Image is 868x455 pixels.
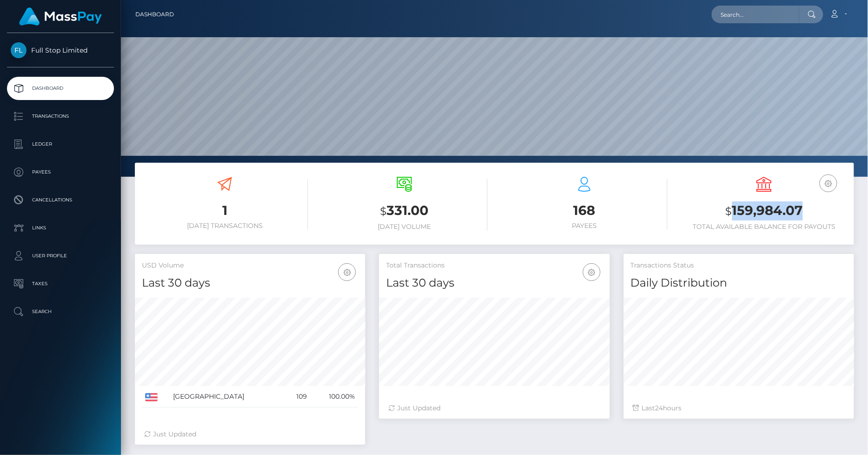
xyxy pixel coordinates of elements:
[386,261,602,270] h5: Total Transactions
[7,272,114,295] a: Taxes
[11,277,110,291] p: Taxes
[19,7,102,26] img: MassPay Logo
[285,386,310,408] td: 109
[7,46,114,54] span: Full Stop Limited
[11,81,110,95] p: Dashboard
[726,205,732,218] small: $
[310,386,358,408] td: 100.00%
[7,133,114,156] a: Ledger
[388,403,600,413] div: Just Updated
[7,244,114,268] a: User Profile
[681,223,848,231] h6: Total Available Balance for Payouts
[145,393,158,401] img: US.png
[11,109,110,123] p: Transactions
[631,275,847,291] h4: Daily Distribution
[144,429,356,439] div: Just Updated
[712,6,799,23] input: Search...
[11,305,110,319] p: Search
[322,201,488,221] h3: 331.00
[7,300,114,323] a: Search
[11,193,110,207] p: Cancellations
[7,77,114,100] a: Dashboard
[142,222,308,230] h6: [DATE] Transactions
[11,42,27,58] img: Full Stop Limited
[11,137,110,151] p: Ledger
[142,275,358,291] h4: Last 30 days
[322,223,488,231] h6: [DATE] Volume
[631,261,847,270] h5: Transactions Status
[681,201,848,221] h3: 159,984.07
[501,201,668,220] h3: 168
[7,188,114,212] a: Cancellations
[7,105,114,128] a: Transactions
[633,403,845,413] div: Last hours
[655,404,663,412] span: 24
[11,249,110,263] p: User Profile
[11,221,110,235] p: Links
[501,222,668,230] h6: Payees
[7,161,114,184] a: Payees
[386,275,602,291] h4: Last 30 days
[142,261,358,270] h5: USD Volume
[11,165,110,179] p: Payees
[135,5,174,24] a: Dashboard
[381,205,387,218] small: $
[7,216,114,240] a: Links
[170,386,285,408] td: [GEOGRAPHIC_DATA]
[142,201,308,220] h3: 1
